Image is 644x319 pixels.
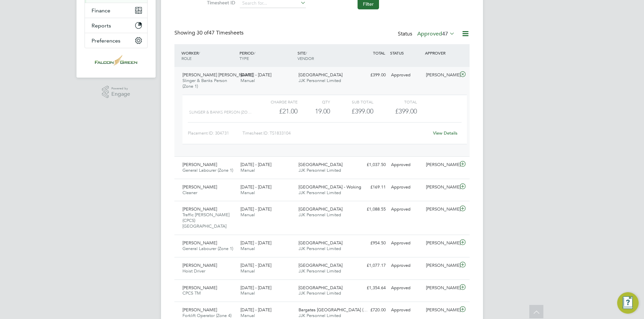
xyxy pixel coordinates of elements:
[354,182,388,193] div: £169.11
[423,70,458,81] div: [PERSON_NAME]
[182,313,231,318] span: Forklift Operator (Zone 4)
[180,47,238,64] div: WORKER
[395,107,417,115] span: £399.00
[240,313,255,318] span: Manual
[423,47,458,59] div: APPROVER
[299,212,341,218] span: JJK Personnel Limited
[189,110,252,114] span: Slinger & Banks Person (Zo…
[330,98,373,106] div: Sub Total
[254,106,298,117] div: £21.00
[240,206,271,212] span: [DATE] - [DATE]
[182,262,217,268] span: [PERSON_NAME]
[240,290,255,296] span: Manual
[354,260,388,271] div: £1,077.17
[182,167,233,173] span: General Labourer (Zone 1)
[388,182,423,193] div: Approved
[388,305,423,316] div: Approved
[182,72,253,78] span: [PERSON_NAME] [PERSON_NAME]
[299,285,342,291] span: [GEOGRAPHIC_DATA]
[398,29,456,39] div: Status
[354,305,388,316] div: £720.00
[182,162,217,167] span: [PERSON_NAME]
[240,184,271,190] span: [DATE] - [DATE]
[240,212,255,218] span: Manual
[354,238,388,249] div: £954.50
[182,290,201,296] span: CPCS TM
[354,283,388,294] div: £1,354.64
[354,204,388,215] div: £1,088.55
[388,260,423,271] div: Approved
[254,50,255,56] span: /
[85,55,148,66] a: Go to home page
[182,190,197,195] span: Cleaner
[111,91,130,97] span: Engage
[296,47,354,64] div: SITE
[423,159,458,170] div: [PERSON_NAME]
[182,78,227,89] span: Slinger & Banks Person (Zone 1)
[182,212,229,229] span: Traffic [PERSON_NAME] (CPCS) [GEOGRAPHIC_DATA]
[298,56,314,61] span: VENDOR
[299,190,341,195] span: JJK Personnel Limited
[197,29,209,36] span: 30 of
[617,292,639,314] button: Engage Resource Center
[182,246,233,251] span: General Labourer (Zone 1)
[92,37,120,44] span: Preferences
[174,29,245,36] div: Showing
[299,162,342,167] span: [GEOGRAPHIC_DATA]
[388,283,423,294] div: Approved
[298,98,330,106] div: QTY
[111,86,130,91] span: Powered by
[299,307,368,313] span: Bargates [GEOGRAPHIC_DATA] (…
[423,260,458,271] div: [PERSON_NAME]
[388,47,423,59] div: STATUS
[240,162,271,167] span: [DATE] - [DATE]
[373,50,385,56] span: TOTAL
[423,283,458,294] div: [PERSON_NAME]
[197,29,244,36] span: 47 Timesheets
[95,55,137,66] img: falcongreen-logo-retina.png
[240,307,271,313] span: [DATE] - [DATE]
[182,206,217,212] span: [PERSON_NAME]
[299,262,342,268] span: [GEOGRAPHIC_DATA]
[182,285,217,291] span: [PERSON_NAME]
[417,30,455,37] label: Approved
[240,72,271,78] span: [DATE] - [DATE]
[240,240,271,246] span: [DATE] - [DATE]
[199,50,200,56] span: /
[238,47,296,64] div: PERIOD
[239,56,249,61] span: TYPE
[240,78,255,83] span: Manual
[388,159,423,170] div: Approved
[423,305,458,316] div: [PERSON_NAME]
[102,86,130,98] a: Powered byEngage
[299,78,341,83] span: JJK Personnel Limited
[298,106,330,117] div: 19.00
[92,7,110,14] span: Finance
[188,128,243,139] div: Placement ID: 304731
[182,240,217,246] span: [PERSON_NAME]
[423,238,458,249] div: [PERSON_NAME]
[299,206,342,212] span: [GEOGRAPHIC_DATA]
[240,190,255,195] span: Manual
[240,167,255,173] span: Manual
[85,33,147,48] button: Preferences
[442,30,448,37] span: 47
[388,238,423,249] div: Approved
[299,290,341,296] span: JJK Personnel Limited
[92,22,111,29] span: Reports
[388,70,423,81] div: Approved
[373,98,417,106] div: Total
[182,307,217,313] span: [PERSON_NAME]
[181,56,192,61] span: ROLE
[306,50,307,56] span: /
[85,18,147,33] button: Reports
[243,128,429,139] div: Timesheet ID: TS1833104
[299,240,342,246] span: [GEOGRAPHIC_DATA]
[254,98,298,106] div: Charge rate
[433,130,458,136] a: View Details
[299,313,341,318] span: JJK Personnel Limited
[354,159,388,170] div: £1,037.50
[299,246,341,251] span: JJK Personnel Limited
[85,3,147,18] button: Finance
[240,246,255,251] span: Manual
